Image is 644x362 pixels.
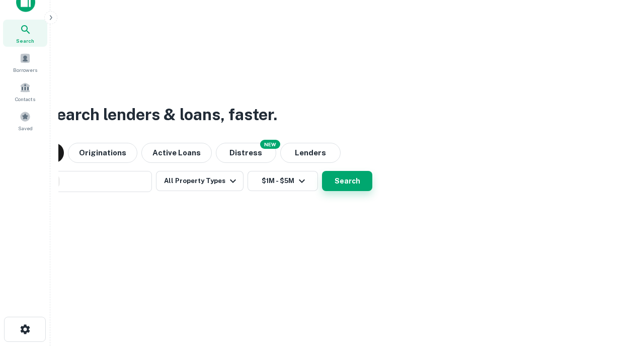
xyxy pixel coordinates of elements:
iframe: Chat Widget [594,282,644,330]
span: Search [16,37,34,45]
button: $1M - $5M [248,171,318,191]
span: Borrowers [13,66,37,74]
a: Borrowers [3,49,47,76]
button: Active Loans [141,143,212,163]
button: Originations [68,143,137,163]
button: All Property Types [156,171,244,191]
span: Saved [18,124,33,132]
button: Search distressed loans with lien and other non-mortgage details. [216,143,276,163]
a: Contacts [3,78,47,105]
h3: Search lenders & loans, faster. [46,103,277,127]
div: NEW [260,140,280,149]
button: Lenders [280,143,341,163]
button: Search [322,171,372,191]
span: Contacts [15,95,35,103]
a: Search [3,20,47,47]
a: Saved [3,107,47,134]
